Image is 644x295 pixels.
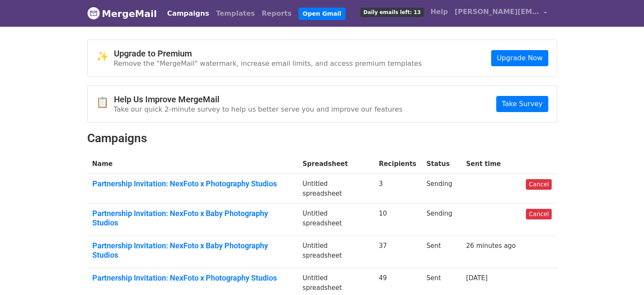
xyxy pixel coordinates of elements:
[360,8,423,17] span: Daily emails left: 13
[114,48,422,59] h4: Upgrade to Premium
[299,8,345,20] a: Open Gmail
[496,96,548,112] a: Take Survey
[96,51,114,63] span: ✨
[92,209,293,227] a: Partnership Invitation: NexFoto x Baby Photography Studios
[461,154,521,174] th: Sent time
[114,59,422,68] p: Remove the "MergeMail" watermark, increase email limits, and access premium templates
[92,179,293,188] a: Partnership Invitation: NexFoto x Photography Studios
[87,131,557,146] h2: Campaigns
[466,242,516,250] a: 26 minutes ago
[421,174,461,204] td: Sending
[114,105,403,114] p: Take our quick 2-minute survey to help us better serve you and improve our features
[374,236,422,268] td: 37
[298,174,374,204] td: Untitled spreadsheet
[298,236,374,268] td: Untitled spreadsheet
[258,5,295,22] a: Reports
[96,96,114,109] span: 📋
[491,50,548,66] a: Upgrade Now
[421,154,461,174] th: Status
[298,204,374,236] td: Untitled spreadsheet
[87,7,100,20] img: MergeMail logo
[526,179,552,190] a: Cancel
[87,5,157,22] a: MergeMail
[357,3,427,20] a: Daily emails left: 13
[374,174,422,204] td: 3
[455,7,539,17] span: [PERSON_NAME][EMAIL_ADDRESS][DOMAIN_NAME]
[421,236,461,268] td: Sent
[466,274,488,282] a: [DATE]
[451,3,550,23] a: [PERSON_NAME][EMAIL_ADDRESS][DOMAIN_NAME]
[374,154,422,174] th: Recipients
[427,3,451,20] a: Help
[87,154,298,174] th: Name
[298,154,374,174] th: Spreadsheet
[114,94,403,104] h4: Help Us Improve MergeMail
[213,5,258,22] a: Templates
[92,241,293,259] a: Partnership Invitation: NexFoto x Baby Photography Studios
[92,273,293,283] a: Partnership Invitation: NexFoto x Photography Studios
[164,5,213,22] a: Campaigns
[526,209,552,219] a: Cancel
[421,204,461,236] td: Sending
[374,204,422,236] td: 10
